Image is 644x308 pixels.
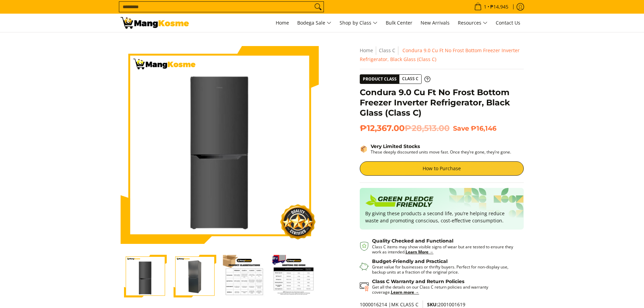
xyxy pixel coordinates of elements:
[360,123,450,133] span: ₱12,367.00
[371,143,420,149] strong: Very Limited Stocks
[174,255,216,297] img: Condura 9.0 Cu Ft No Frost Bottom Freezer Inverter Refrigerator, Black Glass (Class C)-2
[313,2,324,12] button: Search
[121,46,319,244] img: Condura 9.0 Cu Ft No Frost Bottom Freezer Inverter Refrigerator, Black Glass (Class C)
[223,255,266,297] img: Condura 9.0 Cu Ft No Frost Bottom Freezer Inverter Refrigerator, Black Glass (Class C)-3
[124,255,167,297] img: Condura 9.0 Cu Ft No Frost Bottom Freezer Inverter Refrigerator, Black Glass (Class C)-1
[371,149,511,155] p: These deeply discounted units move fast. Once they’re gone, they’re gone.
[360,47,520,62] span: Condura 9.0 Cu Ft No Frost Bottom Freezer Inverter Refrigerator, Black Glass (Class C)
[196,14,524,32] nav: Main Menu
[372,264,517,275] p: Great value for businesses or thrifty buyers. Perfect for non-display use, backup units at a frac...
[453,124,469,132] span: Save
[458,19,488,27] span: Resources
[360,46,524,64] nav: Breadcrumbs
[360,74,430,84] a: Product Class Class C
[360,47,373,54] a: Home
[382,14,416,32] a: Bulk Center
[372,284,517,295] p: Get all the details on our Class C return policies and warranty coverage.
[472,3,510,11] span: •
[471,124,496,132] span: ₱16,146
[360,301,419,308] span: 1000016214 |MK CLASS C
[365,193,434,210] img: Badge sustainability green pledge friendly
[121,17,189,29] img: Condura 9.0 Cu Ft No Frost Bottom Freezer Inverter Refrigerator, Black | Mang Kosme
[372,238,453,244] strong: Quality Checked and Functional
[483,4,488,9] span: 1
[360,161,524,176] a: How to Purchase
[406,249,434,255] a: Learn More →
[405,123,450,133] del: ₱28,513.00
[372,258,448,264] strong: Budget-Friendly and Practical
[360,75,399,84] span: Product Class
[360,87,524,118] h1: Condura 9.0 Cu Ft No Frost Bottom Freezer Inverter Refrigerator, Black Glass (Class C)
[372,244,517,254] p: Class C items may show visible signs of wear but are tested to ensure they work as intended.
[427,301,465,308] span: 2001001619
[297,19,331,27] span: Bodega Sale
[336,14,381,32] a: Shop by Class
[386,19,412,26] span: Bulk Center
[489,4,509,9] span: ₱14,945
[391,289,419,295] a: Learn more →
[492,14,524,32] a: Contact Us
[372,278,464,284] strong: Class C Warranty and Return Policies
[399,75,421,83] span: Class C
[496,19,520,26] span: Contact Us
[272,14,292,32] a: Home
[365,210,518,224] p: By giving these products a second life, you’re helping reduce waste and promoting conscious, cost...
[417,14,453,32] a: New Arrivals
[276,19,289,26] span: Home
[340,19,378,27] span: Shop by Class
[421,19,450,26] span: New Arrivals
[294,14,335,32] a: Bodega Sale
[427,301,438,308] span: SKU:
[379,47,395,54] a: Class C
[454,14,491,32] a: Resources
[273,255,315,297] img: Condura 9.0 Cu Ft No Frost Bottom Freezer Inverter Refrigerator, Black Glass (Class C)-4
